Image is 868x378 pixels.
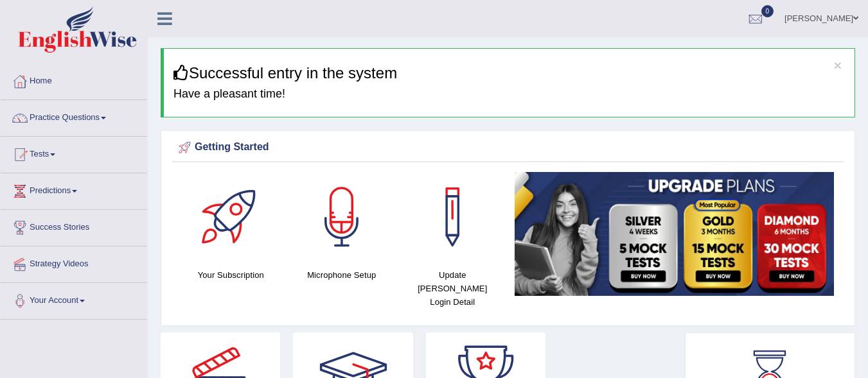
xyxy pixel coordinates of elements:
a: Predictions [1,173,147,205]
img: small5.jpg [515,172,835,296]
a: Home [1,64,147,96]
h4: Microphone Setup [293,268,391,282]
h4: Have a pleasant time! [173,88,845,101]
a: Tests [1,137,147,169]
a: Practice Questions [1,100,147,132]
div: Getting Started [175,138,840,157]
a: Success Stories [1,210,147,242]
a: Strategy Videos [1,246,147,279]
a: Your Account [1,283,147,315]
h4: Your Subscription [182,268,280,282]
h3: Successful entry in the system [173,65,845,82]
button: × [834,58,842,72]
span: 0 [761,5,774,17]
h4: Update [PERSON_NAME] Login Detail [403,268,502,309]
